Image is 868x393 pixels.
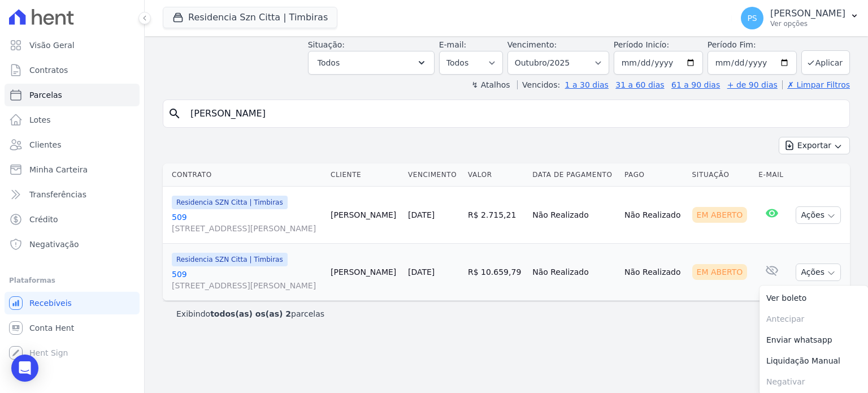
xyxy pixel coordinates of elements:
span: Clientes [29,139,61,150]
a: Conta Hent [5,317,140,339]
span: Transferências [29,189,86,200]
p: Exibindo parcelas [176,308,324,319]
a: + de 90 dias [727,80,778,89]
th: Valor [463,163,528,187]
td: Não Realizado [528,244,620,301]
input: Buscar por nome do lote ou do cliente [184,102,845,125]
div: Open Intercom Messenger [11,355,38,382]
a: ✗ Limpar Filtros [782,80,850,89]
label: Período Fim: [708,39,797,51]
p: [PERSON_NAME] [770,8,845,19]
a: 509[STREET_ADDRESS][PERSON_NAME] [172,211,322,234]
a: Crédito [5,208,140,231]
th: Cliente [326,163,403,187]
th: Pago [620,163,688,187]
a: 1 a 30 dias [565,80,609,89]
a: 31 a 60 dias [615,80,664,89]
span: [STREET_ADDRESS][PERSON_NAME] [172,223,322,234]
a: [DATE] [408,267,435,277]
a: Minha Carteira [5,158,140,181]
td: R$ 2.715,21 [463,187,528,244]
th: Situação [688,163,754,187]
label: Situação: [308,40,345,49]
span: Todos [318,56,340,70]
label: ↯ Atalhos [471,80,510,89]
a: Visão Geral [5,34,140,57]
span: PS [747,14,757,22]
td: Não Realizado [528,187,620,244]
th: Vencimento [403,163,463,187]
td: Não Realizado [620,244,688,301]
label: Vencidos: [517,80,560,89]
div: Em Aberto [692,264,748,280]
span: Parcelas [29,89,62,101]
a: Recebíveis [5,292,140,314]
a: Clientes [5,133,140,156]
td: [PERSON_NAME] [326,244,403,301]
span: Contratos [29,64,68,76]
td: [PERSON_NAME] [326,187,403,244]
div: Plataformas [9,274,135,287]
label: E-mail: [439,40,467,49]
td: Não Realizado [620,187,688,244]
button: Ações [796,206,841,224]
th: E-mail [754,163,789,187]
a: Transferências [5,183,140,206]
th: Data de Pagamento [528,163,620,187]
b: todos(as) os(as) 2 [210,309,291,318]
button: Ações [796,264,841,281]
span: Crédito [29,214,58,225]
a: Parcelas [5,84,140,106]
th: Contrato [163,163,326,187]
a: 509[STREET_ADDRESS][PERSON_NAME] [172,269,322,291]
button: Aplicar [801,50,850,75]
div: Em Aberto [692,207,748,223]
a: Ver boleto [759,288,868,309]
span: Residencia SZN Citta | Timbiras [172,196,288,209]
span: Residencia SZN Citta | Timbiras [172,253,288,266]
label: Período Inicío: [614,40,669,49]
button: Exportar [779,137,850,154]
span: Recebíveis [29,297,72,309]
a: Lotes [5,109,140,131]
span: Lotes [29,114,51,126]
span: [STREET_ADDRESS][PERSON_NAME] [172,280,322,291]
i: search [168,107,181,120]
a: [DATE] [408,210,435,219]
button: PS [PERSON_NAME] Ver opções [732,2,868,34]
span: Conta Hent [29,322,74,334]
span: Minha Carteira [29,164,88,175]
a: Contratos [5,59,140,81]
p: Ver opções [770,19,845,28]
a: 61 a 90 dias [671,80,720,89]
button: Todos [308,51,435,75]
a: Negativação [5,233,140,256]
td: R$ 10.659,79 [463,244,528,301]
label: Vencimento: [507,40,557,49]
span: Negativação [29,239,79,250]
button: Residencia Szn Citta | Timbiras [163,7,337,28]
span: Visão Geral [29,40,75,51]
